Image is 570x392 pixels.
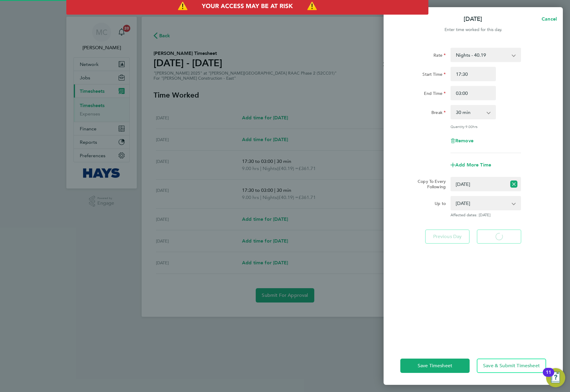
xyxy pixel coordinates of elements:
[532,13,563,25] button: Cancel
[483,363,540,369] span: Save & Submit Timesheet
[464,15,482,23] p: [DATE]
[510,178,517,191] button: Reset selection
[413,179,446,189] label: Copy To Every Following
[455,162,491,168] span: Add More Time
[451,213,521,217] span: Affected dates: [DATE]
[451,124,521,129] div: Quantity: hrs
[431,110,446,117] label: Break
[424,91,446,98] label: End Time
[435,201,446,208] label: Up to
[540,16,557,22] span: Cancel
[451,163,491,167] button: Add More Time
[433,53,446,60] label: Rate
[400,359,470,373] button: Save Timesheet
[418,363,452,369] span: Save Timesheet
[451,138,474,143] button: Remove
[465,124,473,129] span: 9.00
[384,26,563,33] div: Enter time worked for this day.
[546,368,565,387] button: Open Resource Center, 11 new notifications
[451,86,496,100] input: E.g. 18:00
[546,372,551,380] div: 11
[477,359,546,373] button: Save & Submit Timesheet
[422,72,446,79] label: Start Time
[451,67,496,81] input: E.g. 08:00
[455,138,474,143] span: Remove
